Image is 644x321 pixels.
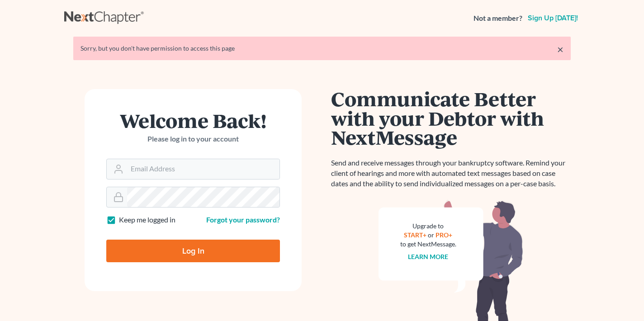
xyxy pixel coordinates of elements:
p: Send and receive messages through your bankruptcy software. Remind your client of hearings and mo... [331,158,571,189]
a: PRO+ [436,231,453,239]
span: or [428,231,435,239]
input: Email Address [127,159,279,179]
label: Keep me logged in [119,215,175,225]
p: Please log in to your account [106,134,280,144]
a: Learn more [408,253,449,260]
a: × [557,44,563,55]
a: Forgot your password? [206,215,280,224]
div: to get NextMessage. [400,240,456,249]
a: Sign up [DATE]! [526,14,580,22]
div: Sorry, but you don't have permission to access this page [80,44,563,53]
a: START+ [404,231,427,239]
h1: Welcome Back! [106,111,280,130]
strong: Not a member? [474,13,522,24]
div: Upgrade to [400,222,456,231]
h1: Communicate Better with your Debtor with NextMessage [331,89,571,147]
input: Log In [106,240,280,262]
